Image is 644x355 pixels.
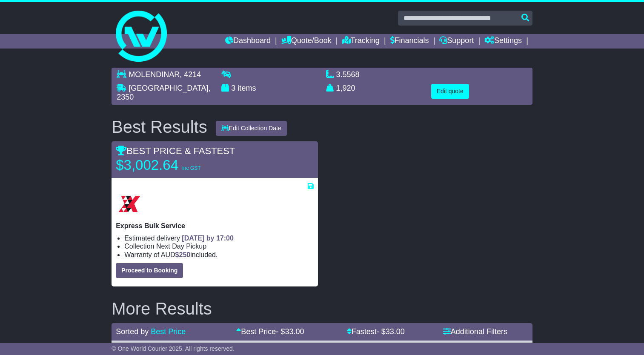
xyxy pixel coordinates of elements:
div: Best Results [107,117,212,136]
a: Tracking [342,34,380,49]
span: Sorted by [116,327,149,336]
span: © One World Courier 2025. All rights reserved. [112,345,235,352]
button: Edit quote [431,84,469,99]
button: Edit Collection Date [216,121,287,136]
span: 250 [179,251,191,258]
h2: More Results [112,299,532,318]
p: $3,002.64 [116,157,222,174]
span: [GEOGRAPHIC_DATA] [129,84,208,92]
span: $ [175,251,191,258]
a: Quote/Book [281,34,332,49]
span: 33.00 [386,327,405,336]
li: Estimated delivery [124,234,313,242]
a: Fastest- $33.00 [347,327,405,336]
a: Support [439,34,474,49]
p: Express Bulk Service [116,222,313,230]
span: 3 [231,84,235,92]
a: Financials [390,34,429,49]
span: 3.5568 [336,70,360,79]
span: items [238,84,256,92]
button: Proceed to Booking [116,263,183,278]
span: BEST PRICE & FASTEST [116,146,235,156]
a: Additional Filters [443,327,507,336]
span: Next Day Pickup [156,243,206,250]
span: 1,920 [336,84,355,92]
span: - $ [276,327,304,336]
a: Settings [484,34,522,49]
span: 33.00 [285,327,304,336]
span: - $ [377,327,405,336]
a: Best Price- $33.00 [236,327,304,336]
span: , 4214 [180,70,201,79]
li: Collection [124,242,313,250]
span: MOLENDINAR [129,70,180,79]
img: Border Express: Express Bulk Service [116,190,143,218]
a: Best Price [151,327,186,336]
li: Warranty of AUD included. [124,251,313,259]
span: , 2350 [117,84,210,102]
span: inc GST [182,165,200,171]
a: Dashboard [225,34,271,49]
span: [DATE] by 17:00 [182,235,234,242]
